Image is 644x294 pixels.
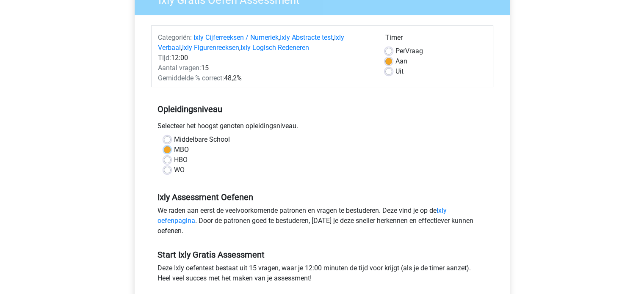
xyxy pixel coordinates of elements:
h5: Start Ixly Gratis Assessment [158,250,487,260]
label: Vraag [395,46,423,56]
div: 48,2% [152,73,379,83]
div: Timer [385,33,486,46]
div: , , , , [152,33,379,53]
h5: Ixly Assessment Oefenen [158,192,487,202]
label: Middelbare School [174,135,230,145]
h5: Opleidingsniveau [158,101,487,118]
a: Ixly Cijferreeksen / Numeriek [193,33,279,41]
div: Deze Ixly oefentest bestaat uit 15 vragen, waar je 12:00 minuten de tijd voor krijgt (als je de t... [151,263,493,287]
label: HBO [174,155,188,165]
div: Selecteer het hoogst genoten opleidingsniveau. [151,121,493,135]
a: Ixly Logisch Redeneren [240,44,309,52]
label: MBO [174,145,189,155]
div: We raden aan eerst de veelvoorkomende patronen en vragen te bestuderen. Deze vind je op de . Door... [151,206,493,239]
a: Ixly Abstracte test [280,33,333,41]
label: Aan [395,56,407,66]
span: Tijd: [158,54,171,62]
span: Gemiddelde % correct: [158,74,224,82]
a: Ixly Figurenreeksen [182,44,239,52]
div: 15 [152,63,379,73]
label: WO [174,165,185,175]
label: Uit [395,66,404,77]
span: Categoriën: [158,33,192,41]
span: Per [395,47,405,55]
span: Aantal vragen: [158,64,201,72]
div: 12:00 [152,53,379,63]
